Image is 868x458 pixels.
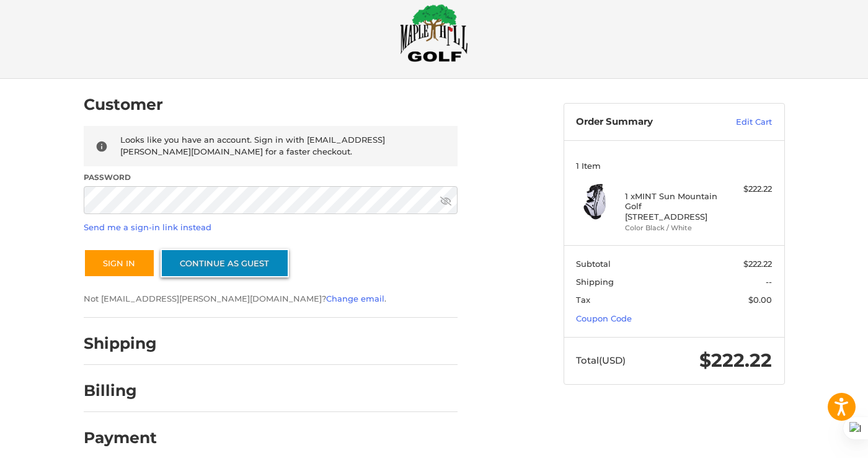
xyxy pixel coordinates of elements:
a: Continue as guest [161,249,289,277]
li: Color Black / White [625,223,720,233]
h3: 1 Item [576,161,772,171]
a: Coupon Code [576,313,632,323]
span: -- [766,277,772,287]
a: Send me a sign-in link instead [84,222,211,232]
h2: Payment [84,428,157,447]
span: $222.22 [699,349,772,372]
button: Sign In [84,249,155,277]
span: $0.00 [748,295,772,305]
a: Change email [326,294,384,303]
div: $222.22 [723,183,772,195]
span: $222.22 [743,259,772,269]
a: Edit Cart [709,116,772,128]
span: Tax [576,295,590,305]
label: Password [84,172,458,183]
p: Not [EMAIL_ADDRESS][PERSON_NAME][DOMAIN_NAME]? . [84,293,458,305]
h2: Customer [84,95,163,114]
span: Total (USD) [576,354,626,366]
span: Looks like you have an account. Sign in with [EMAIL_ADDRESS][PERSON_NAME][DOMAIN_NAME] for a fast... [120,135,385,157]
h2: Shipping [84,334,157,353]
span: Shipping [576,277,614,287]
span: Subtotal [576,259,611,269]
h2: Billing [84,381,156,400]
h3: Order Summary [576,116,709,128]
h4: 1 x MINT Sun Mountain Golf [STREET_ADDRESS] [625,191,720,222]
img: Maple Hill Golf [400,4,468,62]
